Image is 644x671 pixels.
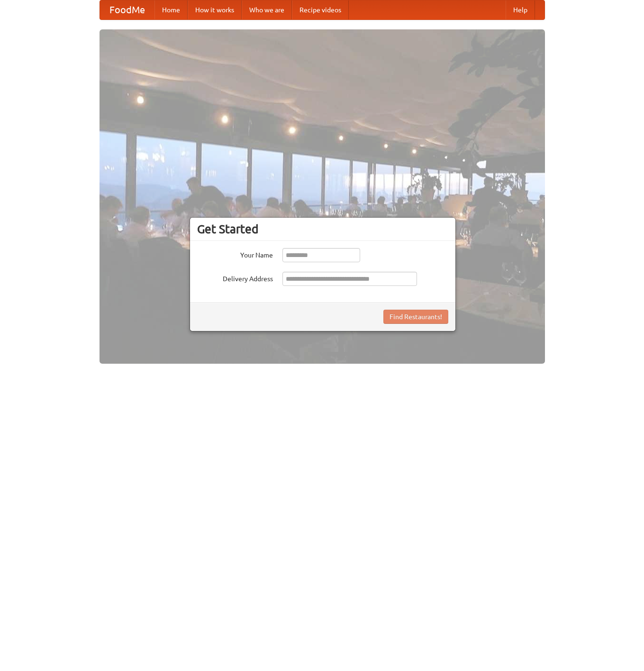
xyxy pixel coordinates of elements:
[197,248,273,260] label: Your Name
[292,0,349,19] a: Recipe videos
[188,0,242,19] a: How it works
[242,0,292,19] a: Who we are
[197,272,273,284] label: Delivery Address
[154,0,188,19] a: Home
[506,0,535,19] a: Help
[383,310,448,324] button: Find Restaurants!
[100,0,154,19] a: FoodMe
[197,222,448,236] h3: Get Started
